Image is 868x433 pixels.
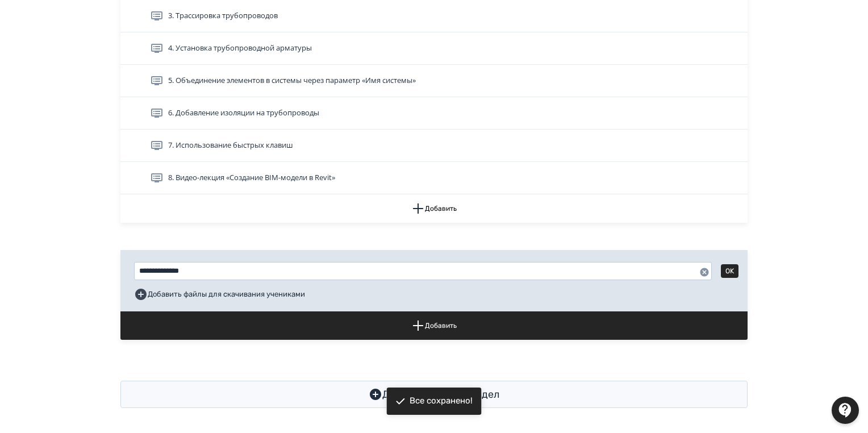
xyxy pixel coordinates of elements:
button: Добавить новый раздел [120,381,748,408]
span: 8. Видео-лекция «Создание BIM-модели в Revit» [168,172,335,184]
span: 3. Трассировка трубопроводов [168,10,278,22]
div: 8. Видео-лекция «Создание BIM-модели в Revit» [120,162,748,194]
span: 7. Использование быстрых клавиш [168,140,293,151]
div: Все сохранено! [410,395,473,407]
div: 4. Установка трубопроводной арматуры [120,32,748,65]
span: 5. Объединение элементов в системы через параметр «Имя системы» [168,75,416,86]
span: 6. Добавление изоляции на трубопроводы [168,107,319,119]
div: 7. Использование быстрых клавиш [120,130,748,162]
div: 6. Добавление изоляции на трубопроводы [120,97,748,130]
button: Добавить файлы для скачивания учениками [134,285,305,303]
div: 5. Объединение элементов в системы через параметр «Имя системы» [120,65,748,97]
button: Добавить [120,311,748,340]
span: 4. Установка трубопроводной арматуры [168,43,312,54]
button: Добавить [120,194,748,223]
button: OK [721,264,738,278]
